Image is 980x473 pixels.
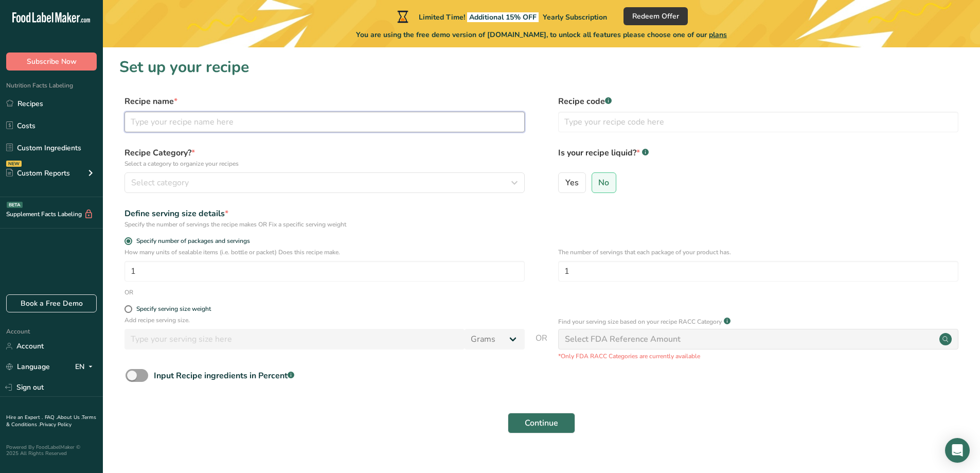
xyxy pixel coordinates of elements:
a: Privacy Policy [40,421,72,428]
span: Redeem Offer [632,11,679,22]
span: Yes [565,178,579,188]
p: Find your serving size based on your recipe RACC Category [558,317,722,326]
a: Language [6,358,50,376]
h1: Set up your recipe [119,56,964,79]
a: About Us . [57,414,82,421]
input: Type your recipe name here [124,112,525,132]
label: Is your recipe liquid? [558,147,958,168]
span: plans [709,30,727,40]
input: Type your serving size here [124,329,465,349]
button: Select category [124,172,525,193]
p: *Only FDA RACC Categories are currently available [558,352,958,361]
div: Open Intercom Messenger [945,438,970,463]
label: Recipe name [124,95,525,108]
span: Continue [525,417,558,429]
span: You are using the free demo version of [DOMAIN_NAME], to unlock all features please choose one of... [356,29,727,40]
span: Yearly Subscription [543,12,607,22]
a: Hire an Expert . [6,414,43,421]
p: The number of servings that each package of your product has. [558,248,958,257]
div: OR [124,288,133,297]
div: EN [75,361,97,373]
label: Recipe Category? [124,147,525,168]
span: OR [536,332,547,361]
a: FAQ . [45,414,57,421]
span: Additional 15% OFF [467,12,539,22]
input: Type your recipe code here [558,112,958,132]
div: BETA [7,202,23,208]
button: Continue [508,413,575,433]
a: Book a Free Demo [6,294,97,312]
a: Terms & Conditions . [6,414,96,428]
button: Subscribe Now [6,52,97,71]
div: Custom Reports [6,168,70,179]
button: Redeem Offer [623,7,688,25]
p: Add recipe serving size. [124,316,525,325]
div: NEW [6,161,22,167]
label: Recipe code [558,95,958,108]
span: No [598,178,609,188]
div: Specify serving size weight [136,305,211,313]
span: Select category [131,177,189,189]
div: Powered By FoodLabelMaker © 2025 All Rights Reserved [6,444,97,457]
p: How many units of sealable items (i.e. bottle or packet) Does this recipe make. [124,248,525,257]
p: Select a category to organize your recipes [124,159,525,168]
div: Limited Time! [395,10,607,23]
div: Define serving size details [124,207,525,220]
span: Subscribe Now [27,56,77,67]
div: Select FDA Reference Amount [565,333,681,345]
div: Input Recipe ingredients in Percent [154,370,294,382]
span: Specify number of packages and servings [132,237,250,245]
div: Specify the number of servings the recipe makes OR Fix a specific serving weight [124,220,525,229]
